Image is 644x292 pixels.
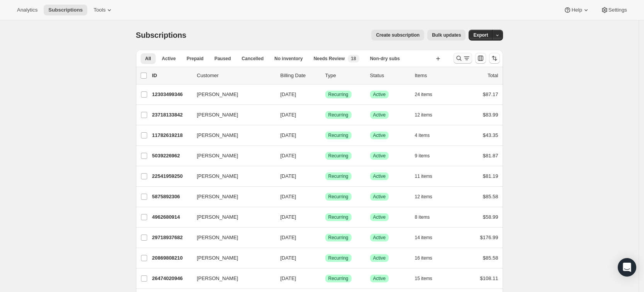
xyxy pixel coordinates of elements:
span: Export [473,32,488,38]
span: All [145,56,151,62]
button: Sort the results [489,53,500,64]
div: 5875892306[PERSON_NAME][DATE]SuccessRecurringSuccessActive12 items$85.58 [152,191,498,202]
span: Paused [214,56,231,62]
span: Active [373,214,386,220]
button: 12 items [415,110,441,120]
span: $83.99 [483,112,498,118]
p: 11782619218 [152,132,191,139]
span: [DATE] [280,173,296,179]
button: Settings [596,5,632,15]
span: $176.99 [480,235,498,240]
button: [PERSON_NAME] [192,88,270,101]
span: Tools [93,7,105,13]
p: 4962680914 [152,213,191,221]
button: Subscriptions [44,5,87,15]
button: 4 items [415,130,438,141]
span: 14 items [415,235,432,241]
button: 14 items [415,232,441,243]
div: 22541959250[PERSON_NAME][DATE]SuccessRecurringSuccessActive11 items$81.19 [152,171,498,182]
button: 9 items [415,150,438,161]
span: Active [373,194,386,200]
p: 20869808210 [152,254,191,262]
button: [PERSON_NAME] [192,231,270,244]
span: [PERSON_NAME] [197,275,238,282]
button: Create new view [432,53,444,64]
span: $81.87 [483,153,498,159]
span: Active [373,91,386,98]
button: Analytics [12,5,42,15]
button: 15 items [415,273,441,284]
span: [DATE] [280,132,296,138]
p: 26474020946 [152,275,191,282]
span: [DATE] [280,214,296,220]
div: Open Intercom Messenger [618,258,636,277]
button: [PERSON_NAME] [192,252,270,264]
p: 23718133842 [152,111,191,119]
span: Active [373,112,386,118]
span: 11 items [415,173,432,179]
button: Help [559,5,594,15]
span: Active [373,255,386,261]
span: Cancelled [242,56,264,62]
span: Bulk updates [432,32,461,38]
span: Active [373,173,386,179]
span: $81.19 [483,173,498,179]
span: No inventory [274,56,302,62]
span: [DATE] [280,275,296,281]
span: Recurring [328,255,348,261]
span: Recurring [328,173,348,179]
div: Items [415,72,454,79]
span: 18 [351,56,356,62]
span: Active [373,275,386,282]
p: Customer [197,72,274,79]
div: 23718133842[PERSON_NAME][DATE]SuccessRecurringSuccessActive12 items$83.99 [152,110,498,120]
button: Bulk updates [427,30,466,41]
div: 4962680914[PERSON_NAME][DATE]SuccessRecurringSuccessActive8 items$58.99 [152,212,498,223]
span: 12 items [415,194,432,200]
button: Tools [89,5,118,15]
span: [PERSON_NAME] [197,91,238,98]
span: Recurring [328,132,348,138]
span: [PERSON_NAME] [197,172,238,180]
span: Create subscription [376,32,420,38]
p: Total [488,72,498,79]
span: Settings [608,7,627,13]
button: Export [469,30,493,41]
span: [DATE] [280,91,296,97]
span: 24 items [415,91,432,98]
span: [PERSON_NAME] [197,254,238,262]
button: [PERSON_NAME] [192,191,270,203]
button: [PERSON_NAME] [192,170,270,182]
div: IDCustomerBilling DateTypeStatusItemsTotal [152,72,498,79]
button: Search and filter results [454,53,472,64]
div: 20869808210[PERSON_NAME][DATE]SuccessRecurringSuccessActive16 items$85.58 [152,253,498,263]
p: 29718937682 [152,234,191,241]
span: [DATE] [280,255,296,261]
p: 12303499346 [152,91,191,98]
span: Active [162,56,176,62]
span: [PERSON_NAME] [197,111,238,119]
button: [PERSON_NAME] [192,211,270,223]
span: [PERSON_NAME] [197,152,238,160]
span: 4 items [415,132,430,138]
button: Customize table column order and visibility [475,53,486,64]
span: [PERSON_NAME] [197,213,238,221]
div: 26474020946[PERSON_NAME][DATE]SuccessRecurringSuccessActive15 items$108.11 [152,273,498,284]
div: Type [325,72,364,79]
span: [DATE] [280,235,296,240]
p: ID [152,72,191,79]
div: 5039226962[PERSON_NAME][DATE]SuccessRecurringSuccessActive9 items$81.87 [152,150,498,161]
button: [PERSON_NAME] [192,150,270,162]
span: [DATE] [280,112,296,118]
span: [PERSON_NAME] [197,234,238,241]
span: $87.17 [483,91,498,97]
span: Active [373,153,386,159]
span: $58.99 [483,214,498,220]
span: $85.58 [483,255,498,261]
button: 24 items [415,89,441,100]
span: [PERSON_NAME] [197,132,238,139]
span: Active [373,235,386,241]
span: 15 items [415,275,432,282]
span: $108.11 [480,275,498,281]
span: [DATE] [280,153,296,159]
